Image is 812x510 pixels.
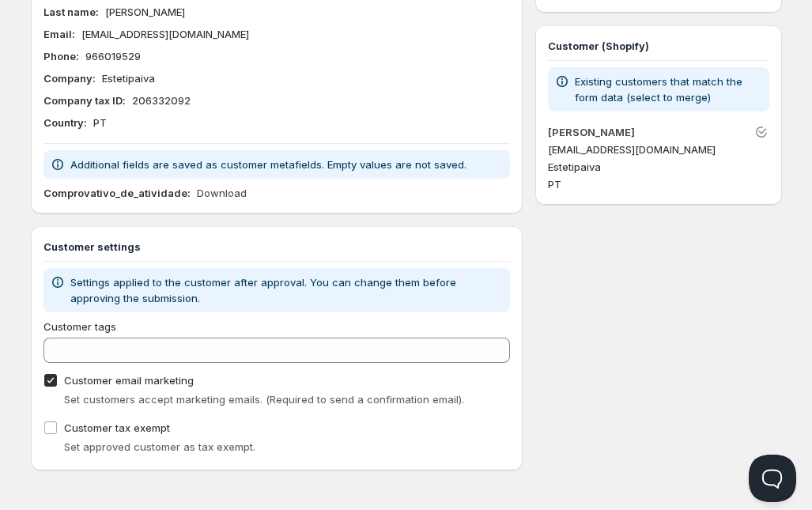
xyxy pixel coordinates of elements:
[43,50,79,62] b: Phone :
[548,126,635,138] a: [PERSON_NAME]
[70,274,504,306] p: Settings applied to the customer after approval. You can change them before approving the submiss...
[93,115,107,130] p: PT
[64,440,255,453] span: Set approved customer as tax exempt.
[43,320,116,333] span: Customer tags
[575,74,762,105] p: Existing customers that match the form data (select to merge)
[548,178,561,191] span: PT
[132,93,191,108] p: 206332092
[43,116,87,129] b: Country :
[81,26,249,42] p: [EMAIL_ADDRESS][DOMAIN_NAME]
[64,374,194,387] span: Customer email marketing
[70,157,466,172] p: Additional fields are saved as customer metafields. Empty values are not saved.
[548,142,769,157] p: [EMAIL_ADDRESS][DOMAIN_NAME]
[102,70,155,86] p: Estetipaiva
[43,187,191,199] b: Comprovativo_de_atividade :
[105,4,185,20] p: [PERSON_NAME]
[64,421,170,434] span: Customer tax exempt
[197,185,247,201] a: Download
[43,6,99,18] b: Last name :
[750,121,772,143] button: Unlink
[548,38,769,54] h3: Customer (Shopify)
[749,455,796,502] iframe: Help Scout Beacon - Open
[64,393,464,406] span: Set customers accept marketing emails. (Required to send a confirmation email).
[548,161,601,173] span: Estetipaiva
[85,48,141,64] p: 966019529
[43,28,75,40] b: Email :
[43,72,96,85] b: Company :
[43,94,126,107] b: Company tax ID :
[43,239,511,255] h3: Customer settings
